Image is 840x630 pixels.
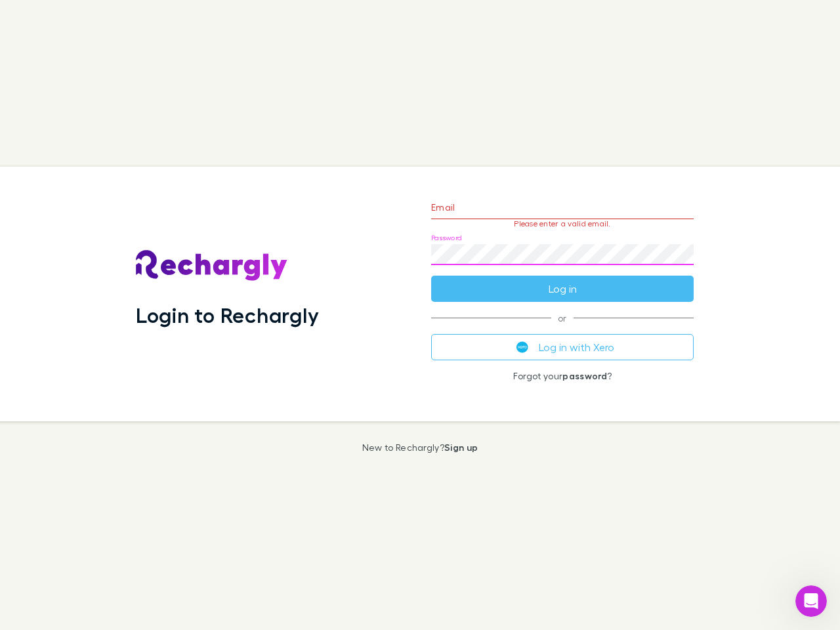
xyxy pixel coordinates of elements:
[795,585,827,617] iframe: Intercom live chat
[516,341,528,353] img: Xero's logo
[444,442,478,453] a: Sign up
[136,250,288,282] img: Rechargly's Logo
[431,334,694,360] button: Log in with Xero
[431,371,694,381] p: Forgot your ?
[431,233,462,243] label: Password
[431,318,694,318] span: or
[431,276,694,302] button: Log in
[362,442,478,453] p: New to Rechargly?
[136,303,319,327] h1: Login to Rechargly
[562,370,607,381] a: password
[431,219,694,228] p: Please enter a valid email.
